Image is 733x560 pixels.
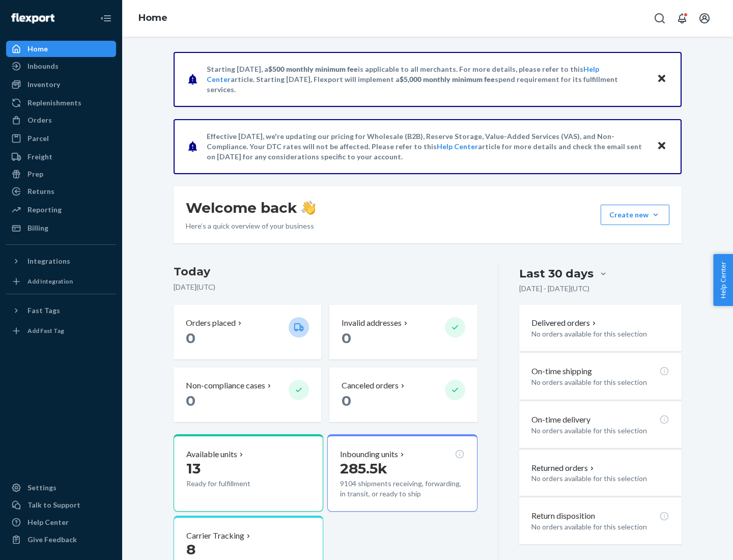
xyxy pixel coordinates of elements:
[27,205,62,215] div: Reporting
[400,75,495,83] span: $5,000 monthly minimum fee
[27,535,77,545] div: Give Feedback
[519,284,589,294] p: [DATE] - [DATE] ( UTC )
[174,305,321,359] button: Orders placed 0
[27,517,69,527] div: Help Center
[27,483,57,493] div: Settings
[531,329,669,339] p: No orders available for this selection
[186,541,195,558] span: 8
[6,112,116,128] a: Orders
[672,8,692,29] button: Open notifications
[650,8,670,29] button: Open Search Box
[6,302,116,319] button: Fast Tags
[174,282,477,292] p: [DATE] ( UTC )
[601,205,669,225] button: Create new
[342,392,351,409] span: 0
[6,514,116,530] a: Help Center
[96,8,116,29] button: Close Navigation
[655,139,668,154] button: Close
[342,380,399,391] p: Canceled orders
[437,142,478,151] a: Help Center
[531,522,669,532] p: No orders available for this selection
[519,266,594,282] div: Last 30 days
[6,149,116,165] a: Freight
[531,366,592,377] p: On-time shipping
[186,392,195,409] span: 0
[6,130,116,147] a: Parcel
[6,41,116,57] a: Home
[342,317,402,329] p: Invalid addresses
[207,64,647,95] p: Starting [DATE], a is applicable to all merchants. For more details, please refer to this article...
[186,460,201,477] span: 13
[301,201,316,215] img: hand-wave emoji
[531,462,596,474] button: Returned orders
[6,95,116,111] a: Replenishments
[27,98,81,108] div: Replenishments
[6,480,116,496] a: Settings
[268,65,358,73] span: $500 monthly minimum fee
[186,317,236,329] p: Orders placed
[329,368,477,422] button: Canceled orders 0
[531,510,595,522] p: Return disposition
[27,133,49,144] div: Parcel
[207,131,647,162] p: Effective [DATE], we're updating our pricing for Wholesale (B2B), Reserve Storage, Value-Added Se...
[130,4,176,33] ol: breadcrumbs
[27,44,48,54] div: Home
[340,479,464,499] p: 9104 shipments receiving, forwarding, in transit, or ready to ship
[6,58,116,74] a: Inbounds
[27,500,80,510] div: Talk to Support
[531,317,598,329] button: Delivered orders
[6,183,116,200] a: Returns
[340,449,398,460] p: Inbounding units
[186,199,316,217] h1: Welcome back
[6,166,116,182] a: Prep
[27,169,43,179] div: Prep
[186,221,316,231] p: Here’s a quick overview of your business
[27,61,59,71] div: Inbounds
[186,479,280,489] p: Ready for fulfillment
[138,12,167,23] a: Home
[186,329,195,347] span: 0
[6,253,116,269] button: Integrations
[186,530,244,542] p: Carrier Tracking
[6,273,116,290] a: Add Integration
[327,434,477,512] button: Inbounding units285.5k9104 shipments receiving, forwarding, in transit, or ready to ship
[27,326,64,335] div: Add Fast Tag
[6,202,116,218] a: Reporting
[186,380,265,391] p: Non-compliance cases
[6,76,116,93] a: Inventory
[27,277,73,286] div: Add Integration
[27,79,60,90] div: Inventory
[6,220,116,236] a: Billing
[531,377,669,387] p: No orders available for this selection
[174,264,477,280] h3: Today
[342,329,351,347] span: 0
[713,254,733,306] button: Help Center
[11,13,54,23] img: Flexport logo
[27,223,48,233] div: Billing
[531,426,669,436] p: No orders available for this selection
[27,186,54,197] div: Returns
[531,473,669,484] p: No orders available for this selection
[531,414,590,426] p: On-time delivery
[6,497,116,513] a: Talk to Support
[329,305,477,359] button: Invalid addresses 0
[174,368,321,422] button: Non-compliance cases 0
[6,531,116,548] button: Give Feedback
[6,323,116,339] a: Add Fast Tag
[27,256,70,266] div: Integrations
[174,434,323,512] button: Available units13Ready for fulfillment
[27,152,52,162] div: Freight
[186,449,237,460] p: Available units
[694,8,715,29] button: Open account menu
[27,305,60,316] div: Fast Tags
[340,460,387,477] span: 285.5k
[27,115,52,125] div: Orders
[655,72,668,87] button: Close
